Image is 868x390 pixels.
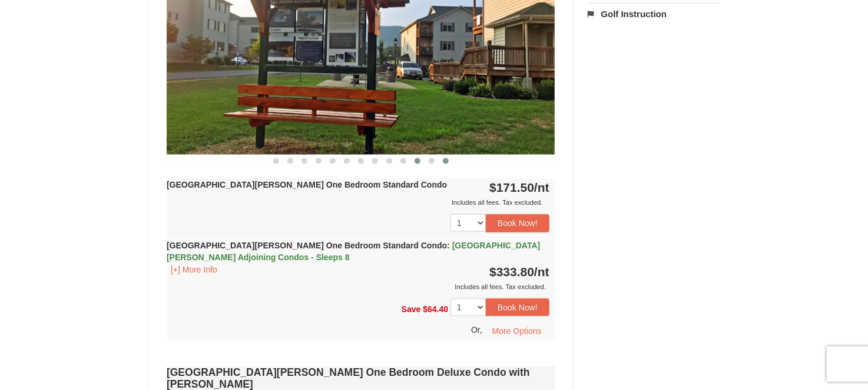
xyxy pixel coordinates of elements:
div: Includes all fees. Tax excluded. [167,281,549,293]
button: Book Now! [486,214,549,232]
button: [+] More Info [167,263,221,276]
span: : [447,241,450,250]
div: Includes all fees. Tax excluded. [167,196,549,208]
button: More Options [485,322,549,340]
span: $64.40 [423,305,448,314]
span: Save [402,305,421,314]
span: $333.80 [489,265,534,278]
span: /nt [534,265,549,278]
button: Book Now! [486,299,549,316]
span: [GEOGRAPHIC_DATA][PERSON_NAME] Adjoining Condos - Sleeps 8 [167,241,540,262]
span: Or, [471,326,482,335]
strong: [GEOGRAPHIC_DATA][PERSON_NAME] One Bedroom Standard Condo [167,241,540,262]
span: /nt [534,181,549,194]
a: Golf Instruction [588,3,719,25]
strong: $171.50 [489,181,549,194]
strong: [GEOGRAPHIC_DATA][PERSON_NAME] One Bedroom Standard Condo [167,180,447,189]
h4: [GEOGRAPHIC_DATA][PERSON_NAME] One Bedroom Deluxe Condo with [PERSON_NAME] [167,366,555,390]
